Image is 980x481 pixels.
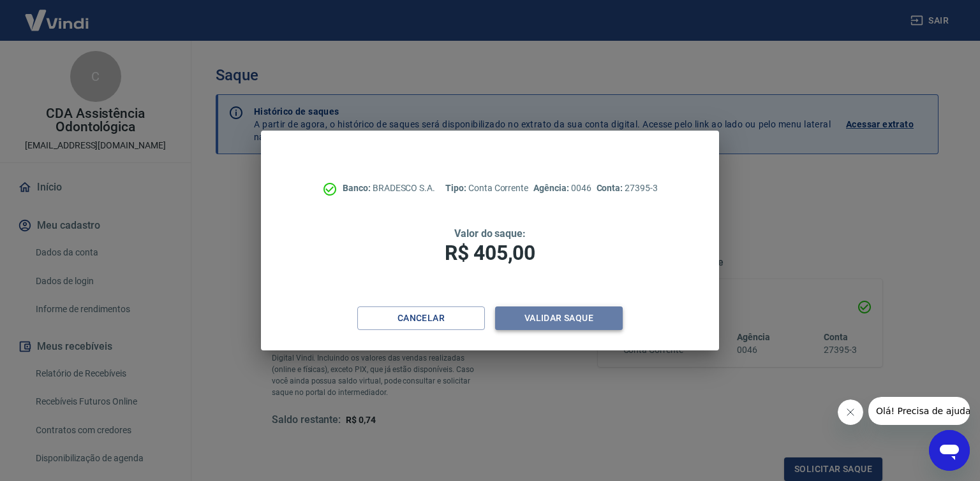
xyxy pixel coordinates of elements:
span: R$ 405,00 [445,241,535,265]
p: 0046 [533,182,591,195]
iframe: Botão para abrir a janela de mensagens [929,430,970,471]
p: BRADESCO S.A. [343,182,435,195]
span: Valor do saque: [454,227,526,240]
span: Conta: [597,183,625,193]
span: Tipo: [445,183,468,193]
iframe: Fechar mensagem [838,399,863,425]
button: Validar saque [495,306,623,330]
p: 27395-3 [597,182,658,195]
p: Conta Corrente [445,182,528,195]
span: Agência: [533,183,571,193]
button: Cancelar [357,306,485,330]
iframe: Mensagem da empresa [868,397,970,425]
span: Banco: [343,183,373,193]
span: Olá! Precisa de ajuda? [8,9,107,19]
